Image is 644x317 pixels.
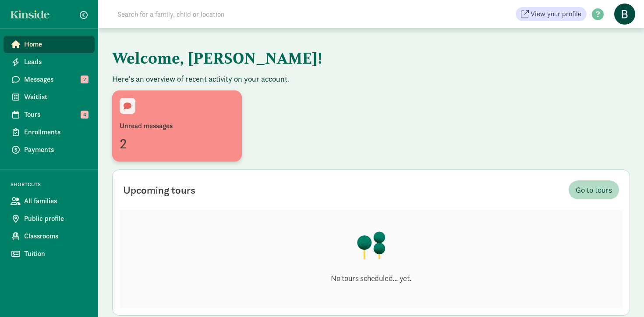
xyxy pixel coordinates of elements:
[112,5,358,23] input: Search for a family, child or location
[24,74,88,85] span: Messages
[24,127,88,137] span: Enrollments
[112,74,630,84] p: Here's an overview of recent activity on your account.
[4,141,95,158] a: Payments
[81,111,88,119] span: 4
[4,36,95,53] a: Home
[4,227,95,245] a: Classrooms
[569,180,619,199] a: Go to tours
[4,106,95,123] a: Tours 4
[4,53,95,71] a: Leads
[4,245,95,263] a: Tuition
[120,121,234,131] div: Unread messages
[120,133,234,154] div: 2
[576,184,612,196] span: Go to tours
[24,39,88,50] span: Home
[112,42,546,74] h1: Welcome, [PERSON_NAME]!
[24,109,88,120] span: Tours
[4,192,95,210] a: All families
[516,7,587,21] a: View your profile
[24,57,88,67] span: Leads
[4,88,95,106] a: Waitlist
[4,71,95,88] a: Messages 2
[81,76,88,83] span: 2
[24,144,88,155] span: Payments
[24,92,88,102] span: Waitlist
[600,275,644,317] iframe: Chat Widget
[24,231,88,241] span: Classrooms
[24,213,88,224] span: Public profile
[123,182,195,198] div: Upcoming tours
[4,123,95,141] a: Enrollments
[4,210,95,227] a: Public profile
[331,273,411,284] p: No tours scheduled... yet.
[24,249,88,259] span: Tuition
[112,91,242,162] a: Unread messages2
[531,9,581,19] span: View your profile
[24,196,88,206] span: All families
[356,231,386,259] img: illustration-trees.png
